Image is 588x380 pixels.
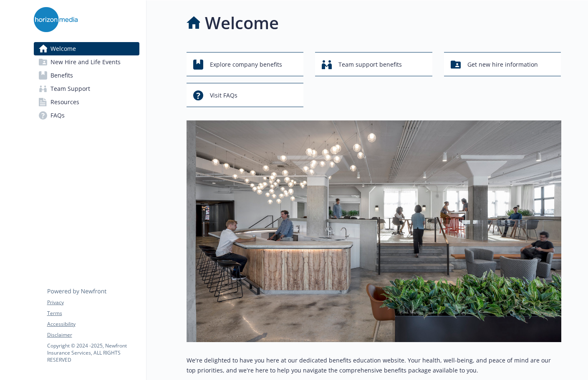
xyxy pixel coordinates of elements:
button: Visit FAQs [187,83,304,107]
a: New Hire and Life Events [34,55,139,69]
button: Get new hire information [444,52,561,76]
span: Benefits [50,69,73,82]
a: FAQs [34,109,139,122]
span: Visit FAQs [210,87,237,103]
a: Resources [34,95,139,109]
p: We're delighted to have you here at our dedicated benefits education website. Your health, well-b... [187,355,561,375]
h1: Welcome [205,10,279,35]
button: Team support benefits [315,52,432,76]
a: Disclaimer [47,331,139,339]
span: Get new hire information [467,57,538,72]
span: FAQs [50,109,65,122]
a: Team Support [34,82,139,95]
a: Privacy [47,299,139,306]
p: Copyright © 2024 - 2025 , Newfront Insurance Services, ALL RIGHTS RESERVED [47,342,139,363]
span: Team support benefits [338,57,402,72]
span: New Hire and Life Events [50,55,121,69]
span: Welcome [50,42,76,55]
button: Explore company benefits [187,52,304,76]
a: Benefits [34,69,139,82]
span: Explore company benefits [210,57,282,72]
img: overview page banner [187,120,561,342]
a: Accessibility [47,320,139,328]
a: Terms [47,310,139,317]
span: Resources [50,95,79,109]
a: Welcome [34,42,139,55]
span: Team Support [50,82,90,95]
